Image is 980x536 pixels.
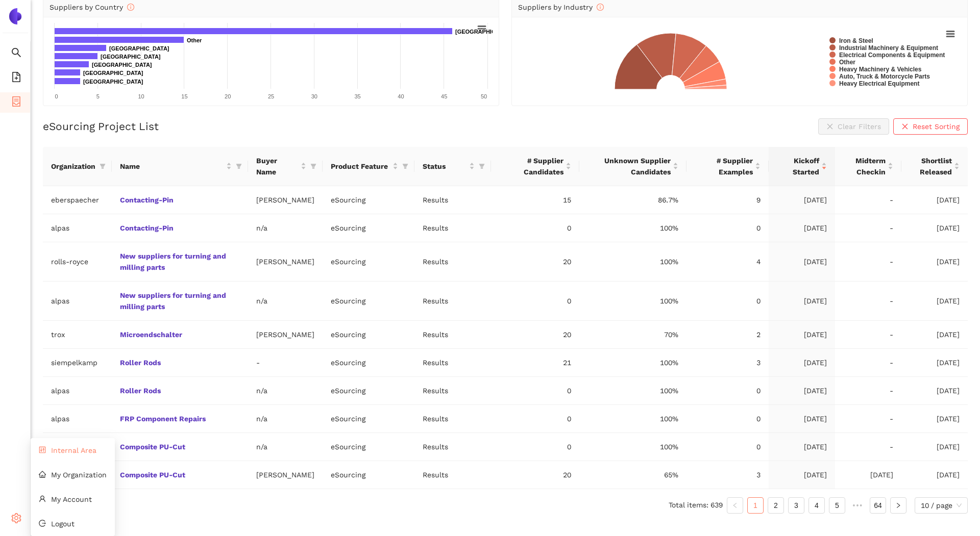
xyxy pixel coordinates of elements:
[835,461,901,489] td: [DATE]
[687,461,769,489] td: 3
[323,405,414,433] td: eSourcing
[331,161,390,172] span: Product Feature
[43,242,112,282] td: rolls-royce
[481,93,487,99] text: 50
[491,377,579,405] td: 0
[43,349,112,377] td: siempelkamp
[308,153,318,180] span: filter
[687,377,769,405] td: 0
[579,147,687,186] th: this column's title is Unknown Supplier Candidates,this column is sortable
[400,159,410,174] span: filter
[901,377,968,405] td: [DATE]
[788,497,804,514] li: 3
[839,73,930,80] text: Auto, Truck & Motorcycle Parts
[138,93,144,99] text: 10
[323,377,414,405] td: eSourcing
[491,405,579,433] td: 0
[101,54,161,60] text: [GEOGRAPHIC_DATA]
[687,405,769,433] td: 0
[491,349,579,377] td: 21
[769,186,835,214] td: [DATE]
[587,155,671,177] span: Unknown Supplier Candidates
[323,461,414,489] td: eSourcing
[901,461,968,489] td: [DATE]
[901,321,968,349] td: [DATE]
[39,520,46,527] span: logout
[769,321,835,349] td: [DATE]
[225,93,231,99] text: 20
[890,497,906,514] li: Next Page
[256,155,299,177] span: Buyer Name
[687,433,769,461] td: 0
[39,495,46,502] span: user
[181,93,187,99] text: 15
[236,163,242,169] span: filter
[913,121,960,132] span: Reset Sorting
[354,93,360,99] text: 35
[901,123,909,131] span: close
[835,242,901,282] td: -
[51,495,92,503] span: My Account
[398,93,404,99] text: 40
[687,147,769,186] th: this column's title is # Supplier Examples,this column is sortable
[579,349,687,377] td: 100%
[491,147,579,186] th: this column's title is # Supplier Candidates,this column is sortable
[669,497,723,514] li: Total items: 639
[491,321,579,349] td: 20
[732,502,738,508] span: left
[687,214,769,242] td: 0
[96,93,100,99] text: 5
[323,186,414,214] td: eSourcing
[491,186,579,214] td: 15
[579,242,687,282] td: 100%
[323,349,414,377] td: eSourcing
[248,433,323,461] td: n/a
[769,349,835,377] td: [DATE]
[818,118,889,135] button: closeClear Filters
[491,242,579,282] td: 20
[687,321,769,349] td: 2
[687,242,769,282] td: 4
[839,52,945,59] text: Electrical Components & Equipment
[893,118,968,135] button: closeReset Sorting
[835,186,901,214] td: -
[839,66,922,73] text: Heavy Machinery & Vehicles
[579,461,687,489] td: 65%
[43,405,112,433] td: alpas
[323,433,414,461] td: eSourcing
[323,321,414,349] td: eSourcing
[248,349,323,377] td: -
[843,155,886,177] span: Midterm Checkin
[43,186,112,214] td: eberspaecher
[51,520,75,528] span: Logout
[808,497,825,514] li: 4
[597,4,604,11] span: info-circle
[829,497,845,514] li: 5
[579,433,687,461] td: 100%
[727,497,743,514] li: Previous Page
[43,377,112,405] td: alpas
[901,282,968,321] td: [DATE]
[423,161,467,172] span: Status
[39,471,46,478] span: home
[11,44,21,64] span: search
[455,29,516,35] text: [GEOGRAPHIC_DATA]
[839,59,855,66] text: Other
[579,282,687,321] td: 100%
[43,282,112,321] td: alpas
[499,155,563,177] span: # Supplier Candidates
[112,147,248,186] th: this column's title is Name,this column is sortable
[310,163,316,169] span: filter
[491,433,579,461] td: 0
[921,498,962,513] span: 10 / page
[769,242,835,282] td: [DATE]
[51,471,107,479] span: My Organization
[768,498,783,513] a: 2
[83,70,143,76] text: [GEOGRAPHIC_DATA]
[579,186,687,214] td: 86.7%
[849,497,866,514] li: Next 5 Pages
[11,68,21,89] span: file-add
[687,349,769,377] td: 3
[268,93,274,99] text: 25
[769,461,835,489] td: [DATE]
